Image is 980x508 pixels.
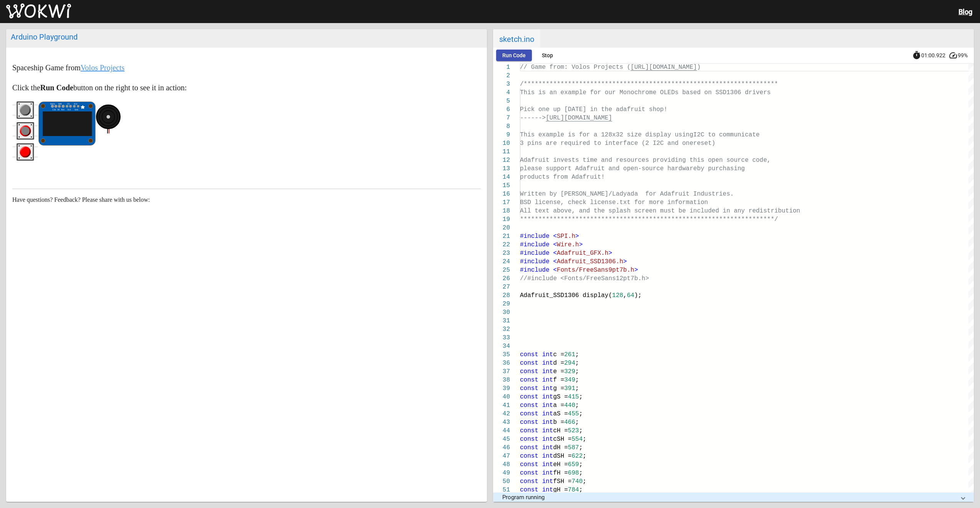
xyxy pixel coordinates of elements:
div: 18 [493,207,510,215]
div: 49 [493,469,510,477]
span: const [520,360,538,367]
span: int [542,393,553,400]
mat-expansion-panel-header: Program running [493,493,974,502]
div: 24 [493,257,510,266]
span: ; [579,486,583,493]
span: I2C to communicate [693,131,760,138]
div: 46 [493,443,510,452]
span: const [520,478,538,485]
span: cH = [553,427,568,434]
span: const [520,444,538,451]
div: 40 [493,393,510,401]
span: 698 [568,470,579,476]
span: int [542,402,553,409]
span: d on SSD1306 drivers [697,89,771,96]
span: Have questions? Feedback? Please share with us below: [12,196,150,203]
div: 3 [493,80,510,88]
mat-icon: timer [912,51,921,60]
span: const [520,393,538,400]
span: const [520,377,538,383]
span: #include [520,267,550,274]
span: 466 [564,419,575,426]
span: 784 [568,486,579,493]
span: fSH = [553,478,571,485]
span: int [542,351,553,358]
span: > [608,250,612,257]
span: This is an example for our Monochrome OLEDs base [520,89,697,96]
span: ; [579,444,583,451]
span: e = [553,368,564,375]
span: //#include <Fonts/FreeSans12pt7b.h> [520,275,649,282]
span: int [542,444,553,451]
div: 30 [493,308,510,317]
span: ustries. [704,191,734,198]
span: All text above, and the splash screen must be in [520,208,697,214]
div: 50 [493,477,510,486]
span: Adafruit_SSD1306.h [557,258,623,265]
span: int [542,461,553,468]
span: int [542,453,553,460]
span: int [542,478,553,485]
span: const [520,419,538,426]
div: 43 [493,418,510,427]
span: d = [553,360,564,367]
span: #include [520,258,550,265]
span: const [520,368,538,375]
span: const [520,427,538,434]
span: gS = [553,393,568,400]
div: 32 [493,325,510,334]
div: 19 [493,215,510,224]
span: cluded in any redistribution [697,208,800,214]
span: ; [575,385,579,392]
span: 349 [564,377,575,383]
button: Run Code [496,50,532,61]
span: Run Code [502,52,526,58]
span: 99% [958,53,974,58]
span: ; [583,453,586,460]
div: 44 [493,427,510,435]
span: int [542,427,553,434]
span: ; [575,402,579,409]
div: 39 [493,384,510,393]
span: cSH = [553,436,571,443]
span: ; [575,368,579,375]
div: 5 [493,97,510,105]
div: 20 [493,224,510,232]
div: 7 [493,114,510,122]
span: ; [575,351,579,358]
span: by purchasing [697,165,745,172]
span: 622 [571,453,583,460]
span: const [520,436,538,443]
span: ) [697,64,701,71]
strong: Run Code [40,83,73,92]
span: eH = [553,461,568,468]
div: 4 [493,88,510,97]
span: fH = [553,470,568,476]
span: int [542,385,553,392]
span: a = [553,402,564,409]
a: Blog [958,8,972,16]
span: This example is for a 128x32 size display using [520,131,693,138]
div: 42 [493,410,510,418]
div: 51 [493,486,510,494]
span: Stop [542,52,553,58]
span: Pick one up [DATE] in the adafruit shop! [520,106,667,113]
span: #include [520,250,550,257]
span: 64 [627,292,634,299]
span: const [520,385,538,392]
span: 440 [564,402,575,409]
span: SPI.h [557,233,575,240]
span: < [553,233,557,240]
span: int [542,377,553,383]
div: 6 [493,105,510,114]
span: 455 [568,410,579,417]
div: 11 [493,148,510,156]
span: ); [634,292,642,299]
div: 35 [493,350,510,359]
span: 261 [564,351,575,358]
span: ; [579,470,583,476]
span: Adafruit invests time and resources providing th [520,157,697,164]
span: const [520,402,538,409]
div: 2 [493,71,510,80]
span: 740 [571,478,583,485]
